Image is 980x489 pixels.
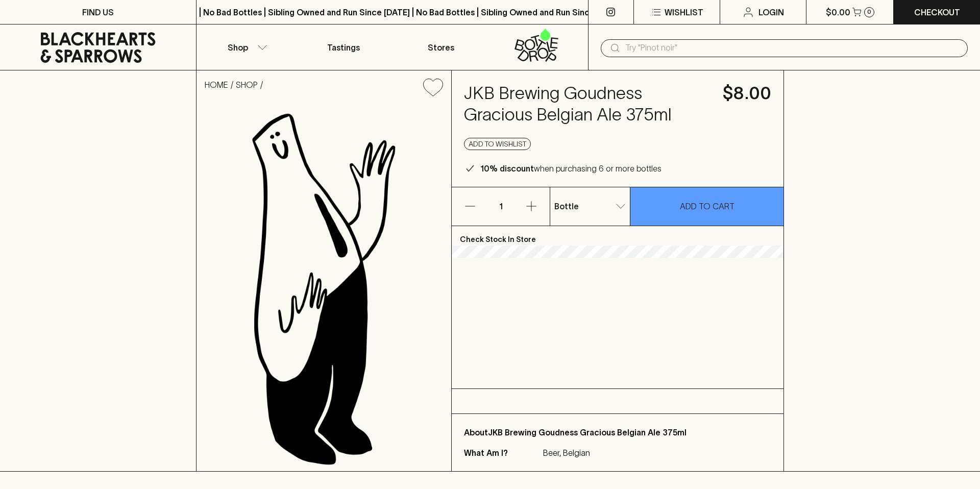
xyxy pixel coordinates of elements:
[480,164,534,173] b: 10% discount
[428,41,454,54] p: Stores
[236,80,258,89] a: SHOP
[758,6,784,18] p: Login
[680,200,734,212] p: ADD TO CART
[665,6,703,18] p: Wishlist
[228,41,248,54] p: Shop
[327,41,360,54] p: Tastings
[295,25,393,70] a: Tastings
[464,447,541,459] p: What Am I?
[826,6,850,18] p: $0.00
[205,80,228,89] a: HOME
[197,25,295,70] button: Shop
[550,196,630,216] div: Bottle
[554,200,579,212] p: Bottle
[393,25,491,70] a: Stores
[82,6,114,18] p: FIND US
[488,187,513,226] p: 1
[464,83,710,126] h4: JKB Brewing Goudness Gracious Belgian Ale 375ml
[625,40,960,56] input: Try "Pinot noir"
[480,162,661,175] p: when purchasing 6 or more bottles
[464,426,771,438] p: About JKB Brewing Goudness Gracious Belgian Ale 375ml
[723,83,771,104] h4: $8.00
[630,187,783,226] button: ADD TO CART
[867,9,871,15] p: 0
[419,75,447,101] button: Add to wishlist
[452,226,783,246] p: Check Stock In Store
[197,105,451,471] img: JKB Brewing Goudness Gracious Belgian Ale 375ml
[543,447,590,459] p: Beer, Belgian
[464,138,531,150] button: Add to wishlist
[914,6,960,18] p: Checkout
